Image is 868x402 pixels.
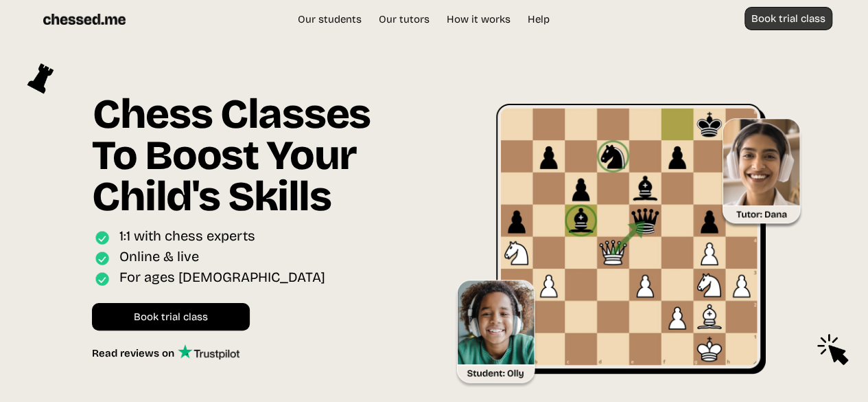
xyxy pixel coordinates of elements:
a: How it works [440,12,517,26]
a: Our tutors [372,12,436,26]
h1: Chess Classes To Boost Your Child's Skills [92,93,413,227]
a: Our students [291,12,368,26]
a: Read reviews on [92,344,239,359]
div: Online & live [119,248,199,268]
div: 1:1 with chess experts [119,227,255,247]
a: Book trial class [744,7,832,30]
a: Book trial class [92,303,250,331]
div: Read reviews on [92,347,178,359]
a: Help [521,12,556,26]
div: For ages [DEMOGRAPHIC_DATA] [119,269,325,289]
